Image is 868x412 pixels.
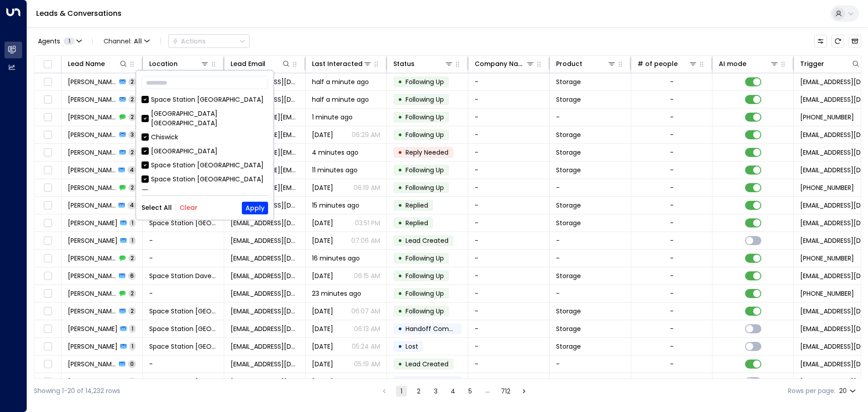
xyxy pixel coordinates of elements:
span: Space Station Wakefield [149,324,217,333]
span: 1 [129,342,136,350]
div: Lead Name [68,58,105,69]
div: - [670,218,674,227]
span: Handoff Completed [406,324,469,333]
span: Reply Needed [406,148,448,157]
span: Space Station Wakefield [149,307,217,316]
span: Amelia Wray [68,289,117,298]
div: Location [149,58,209,69]
div: Product [556,58,582,69]
span: 1 [129,325,136,332]
div: [GEOGRAPHIC_DATA] [GEOGRAPHIC_DATA] [142,109,268,128]
p: 05:24 AM [352,342,380,351]
div: - [670,236,674,245]
span: Space Station Wakefield [149,342,217,351]
button: Customize [814,35,827,47]
span: Space Station Wakefield [149,377,217,386]
span: amelia940@outlook.com [231,342,299,351]
span: Storage [556,307,581,316]
div: AI mode [719,58,746,69]
span: 2 [128,95,136,103]
div: Isleworth [151,189,179,198]
p: 06:07 AM [351,307,380,316]
p: 05:19 AM [354,360,380,369]
button: Archived Leads [849,35,861,47]
span: Following Up [406,95,444,104]
span: Yesterday [312,271,333,280]
span: Following Up [406,289,444,298]
button: Go to page 4 [448,386,458,397]
td: - [468,232,550,249]
span: Storage [556,95,581,104]
span: Following Up [406,113,444,122]
button: Go to page 2 [413,386,424,397]
span: Alan Crookes [68,236,118,245]
div: # of people [637,58,678,69]
span: David Owens [68,113,117,122]
span: Alan Crookes [68,201,116,210]
span: Amelia Wray [68,360,116,369]
div: Company Name [475,58,535,69]
div: Chiswick [151,133,178,142]
div: Company Name [475,58,526,69]
div: - [670,130,674,139]
span: Toggle select row [42,359,53,370]
div: Showing 1-20 of 14,232 rows [34,386,120,396]
span: 11 minutes ago [312,166,358,175]
span: 1 [129,219,136,227]
span: Lead Created [406,236,448,245]
div: • [398,339,402,354]
span: 2 [128,113,136,121]
div: - [670,377,674,386]
span: 1 minute ago [312,113,353,122]
td: - [468,197,550,214]
div: Last Interacted [312,58,372,69]
div: Location [149,58,178,69]
span: Ayo Oke [68,254,117,263]
span: sandbar_mockup0l@icloud.com [231,218,299,227]
td: - [550,250,631,267]
span: Toggle select row [42,288,53,299]
td: - [468,73,550,90]
td: - [468,338,550,355]
span: Toggle select row [42,253,53,264]
td: - [468,91,550,108]
td: - [468,109,550,126]
div: Lead Email [231,58,291,69]
span: Toggle select all [42,59,53,70]
p: 06:29 AM [352,130,380,139]
span: Alan Crookes [68,218,118,227]
div: … [482,386,493,397]
div: Trigger [800,58,860,69]
div: Lead Name [68,58,128,69]
div: # of people [637,58,698,69]
div: • [398,215,402,231]
div: Button group with a nested menu [168,34,250,48]
td: - [468,126,550,143]
td: - [550,232,631,249]
span: Handoff Completed [406,377,469,386]
div: - [670,166,674,175]
span: sandbar_mockup0l@icloud.com [231,236,299,245]
button: Apply [242,202,268,214]
div: Chiswick [142,133,268,142]
div: Space Station [GEOGRAPHIC_DATA] [151,95,264,104]
span: Toggle select row [42,129,53,141]
td: - [550,355,631,373]
span: Sep 11, 2025 [312,360,333,369]
div: Space Station [GEOGRAPHIC_DATA] [151,175,264,184]
td: - [550,109,631,126]
span: David Owens [68,130,117,139]
div: Trigger [800,58,824,69]
span: Replied [406,218,428,227]
div: - [670,360,674,369]
span: Toggle select row [42,94,53,105]
div: - [670,254,674,263]
div: Isleworth [142,189,268,198]
span: 2 [128,78,136,85]
div: [GEOGRAPHIC_DATA] [GEOGRAPHIC_DATA] [151,109,268,128]
div: [GEOGRAPHIC_DATA] [151,147,217,156]
span: Space Station Wakefield [149,218,217,227]
span: 4 minutes ago [312,148,359,157]
p: 06:06 AM [351,377,380,386]
span: Following Up [406,130,444,139]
